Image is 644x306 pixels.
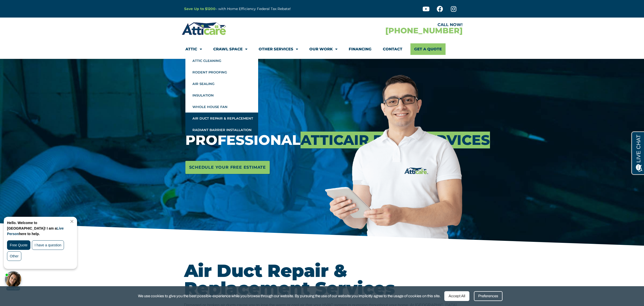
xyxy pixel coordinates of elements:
a: Attic Cleaning [185,55,258,66]
iframe: Chat Invitation [3,216,83,291]
nav: Menu [185,43,459,55]
a: Our Work [309,43,337,55]
a: Get A Quote [410,43,446,55]
img: Atticare employee [325,75,462,247]
a: Financing [349,43,372,55]
a: Rodent Proofing [185,66,258,78]
h2: Air Duct Repair & Replacement Services [184,262,460,297]
a: Other Services [259,43,298,55]
div: Preferences [474,291,503,301]
ul: Attic [185,55,258,136]
span: We use cookies to give you the best possible experience while you browse through our website. By ... [138,293,441,299]
div: CALL NOW! [322,23,463,27]
a: Attic [185,43,202,55]
a: Insulation [185,89,258,101]
span: Schedule Your Free Estimate [189,163,266,171]
a: Crawl Space [213,43,247,55]
p: – with Home Efficiency Federal Tax Rebate! [184,6,347,12]
div: Accept All [444,291,469,301]
mark: Attic [301,132,490,149]
a: Air Duct Repair & Replacement [185,113,258,124]
a: Contact [383,43,402,55]
a: Whole House Fan [185,101,258,113]
h3: Professional [185,132,321,148]
span: Opens a chat window [12,4,40,10]
a: Radiant Barrier Installation [185,124,258,136]
a: Air Sealing [185,78,258,89]
a: Save Up to $1200 [184,7,216,11]
a: Schedule Your Free Estimate [185,161,270,174]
